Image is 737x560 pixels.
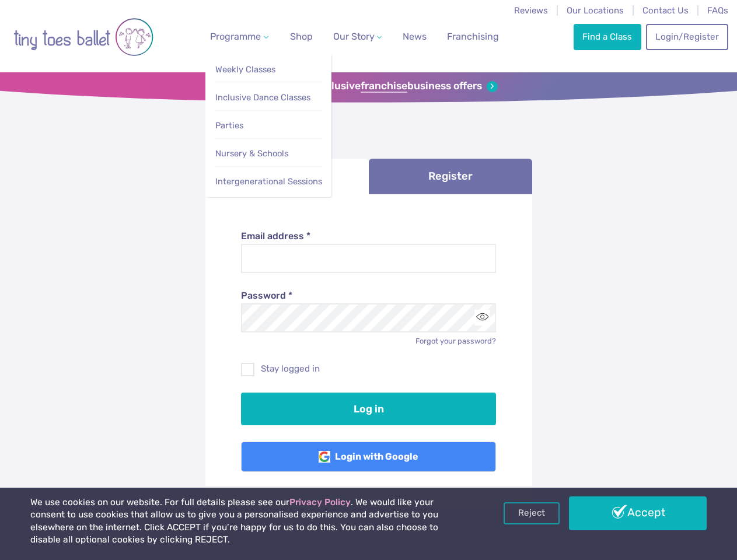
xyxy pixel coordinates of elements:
[214,87,323,108] a: Inclusive Dance Classes
[214,59,323,80] a: Weekly Classes
[415,337,496,345] a: Forgot your password?
[30,496,470,547] p: We use cookies on our website. For full details please see our . We would like your consent to us...
[403,31,427,42] span: News
[285,25,317,48] a: Shop
[214,171,323,192] a: Intergenerational Sessions
[239,80,498,93] a: Sign up for our exclusivefranchisebusiness offers
[474,310,490,325] button: Toggle password visibility
[241,230,496,243] label: Email address *
[13,8,153,66] img: tiny toes ballet
[567,5,624,16] a: Our Locations
[707,5,728,16] a: FAQs
[361,80,407,93] strong: franchise
[290,31,313,42] span: Shop
[205,194,532,508] div: Log in
[447,31,499,42] span: Franchising
[215,120,243,131] span: Parties
[328,25,386,48] a: Our Story
[214,143,323,164] a: Nursery & Schools
[574,24,641,50] a: Find a Class
[569,496,707,530] a: Accept
[215,176,322,187] span: Intergenerational Sessions
[333,31,375,42] span: Our Story
[241,442,496,472] a: Login with Google
[205,25,273,48] a: Programme
[241,289,496,302] label: Password *
[215,148,288,159] span: Nursery & Schools
[214,115,323,136] a: Parties
[241,363,496,375] label: Stay logged in
[215,92,310,103] span: Inclusive Dance Classes
[442,25,504,48] a: Franchising
[215,64,275,75] span: Weekly Classes
[210,31,261,42] span: Programme
[504,502,560,524] a: Reject
[514,5,548,16] a: Reviews
[241,393,496,425] button: Log in
[289,497,351,508] a: Privacy Policy
[398,25,431,48] a: News
[642,5,689,16] a: Contact Us
[646,24,728,50] a: Login/Register
[319,451,330,463] img: Google Logo
[369,159,532,194] a: Register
